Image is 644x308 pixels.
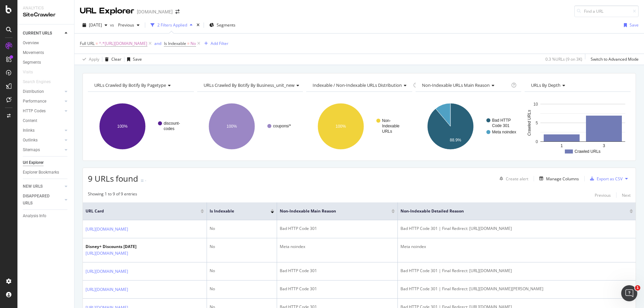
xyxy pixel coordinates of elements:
[561,143,563,148] text: 1
[23,49,44,56] div: Movements
[148,20,195,30] button: 2 Filters Applied
[202,80,305,90] h4: URLs Crawled By Botify By business_unit_new
[115,20,142,30] button: Previous
[175,9,179,14] div: arrow-right-arrow-left
[575,149,600,154] text: Crawled URLs
[207,20,238,30] button: Segments
[622,191,631,199] button: Next
[23,193,57,207] div: DISAPPEARED URLS
[635,285,640,291] span: 1
[382,124,399,128] text: Indexable
[280,244,395,250] div: Meta noindex
[23,5,69,11] div: Analytics
[23,30,52,37] div: CURRENT URLS
[23,127,35,134] div: Inlinks
[102,54,121,65] button: Clear
[80,20,110,30] button: [DATE]
[23,169,59,176] div: Explorer Bookmarks
[400,226,633,232] div: Bad HTTP Code 301 | Final Redirect: [URL][DOMAIN_NAME]
[23,88,44,95] div: Distribution
[587,173,623,184] button: Export as CSV
[422,82,490,88] span: Non-Indexable URLs Main Reason
[210,244,274,250] div: No
[191,39,196,48] span: No
[537,175,579,183] button: Manage Columns
[23,137,63,144] a: Outlinks
[382,118,391,123] text: Non-
[382,129,392,134] text: URLs
[23,78,51,85] div: Search Engines
[204,82,294,88] span: URLs Crawled By Botify By business_unit_new
[86,250,128,257] a: [URL][DOMAIN_NAME]
[595,192,611,198] div: Previous
[115,22,134,28] span: Previous
[306,97,411,156] div: A chart.
[416,97,522,156] svg: A chart.
[525,97,631,156] svg: A chart.
[450,138,461,142] text: 88.9%
[86,244,157,250] div: Disney+ Discounts [DATE]
[280,268,395,274] div: Bad HTTP Code 301
[211,41,228,46] div: Add Filter
[164,41,186,46] span: Is Indexable
[89,22,102,28] span: 2025 Sep. 4th
[88,97,193,156] div: A chart.
[400,268,633,274] div: Bad HTTP Code 301 | Final Redirect: [URL][DOMAIN_NAME]
[154,41,161,46] div: and
[280,208,382,214] span: Non-Indexable Main Reason
[546,176,579,182] div: Manage Columns
[210,208,260,214] span: Is Indexable
[23,49,69,56] a: Movements
[23,159,69,166] a: Url Explorer
[595,191,611,199] button: Previous
[86,286,128,293] a: [URL][DOMAIN_NAME]
[23,40,39,47] div: Overview
[117,124,128,129] text: 100%
[96,41,98,46] span: =
[99,39,147,48] span: ^.*[URL][DOMAIN_NAME]
[545,56,582,62] div: 0.3 % URLs ( 9 on 3K )
[588,54,639,65] button: Switch to Advanced Mode
[23,183,43,190] div: NEW URLS
[141,180,144,182] img: Equal
[23,159,44,166] div: Url Explorer
[157,22,187,28] div: 2 Filters Applied
[23,69,40,76] a: Visits
[23,88,63,95] a: Distribution
[497,173,528,184] button: Create alert
[226,124,237,129] text: 100%
[23,98,63,105] a: Performance
[88,173,138,184] span: 9 URLs found
[23,98,46,105] div: Performance
[603,143,605,148] text: 3
[23,59,41,66] div: Segments
[534,102,538,107] text: 10
[124,54,142,65] button: Save
[23,117,69,124] a: Content
[197,97,302,156] svg: A chart.
[110,22,115,28] span: vs
[23,183,63,190] a: NEW URLS
[23,169,69,176] a: Explorer Bookmarks
[217,22,235,28] span: Segments
[94,82,166,88] span: URLs Crawled By Botify By pagetype
[23,146,40,153] div: Sitemaps
[210,268,274,274] div: No
[23,193,63,207] a: DISAPPEARED URLS
[23,137,38,144] div: Outlinks
[210,286,274,292] div: No
[23,146,63,153] a: Sitemaps
[621,285,637,301] iframe: Intercom live chat
[336,124,346,129] text: 100%
[133,56,142,62] div: Save
[400,244,633,250] div: Meta noindex
[195,22,201,28] div: times
[527,110,532,136] text: Crawled URLs
[536,139,538,144] text: 0
[80,5,134,17] div: URL Explorer
[137,8,173,15] div: [DOMAIN_NAME]
[86,268,128,275] a: [URL][DOMAIN_NAME]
